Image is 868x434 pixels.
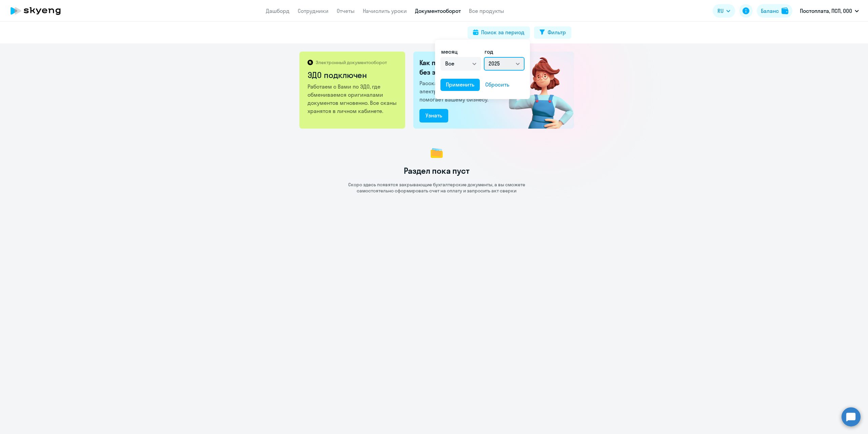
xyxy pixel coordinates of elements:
span: год [485,48,493,55]
button: Применить [440,79,480,91]
span: месяц [441,48,458,55]
div: Сбросить [485,80,509,89]
button: Сбросить [480,79,515,91]
div: Применить [446,80,474,89]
